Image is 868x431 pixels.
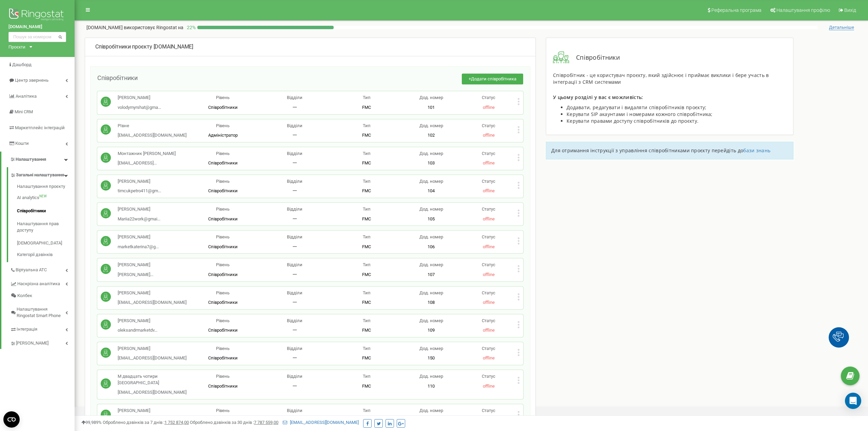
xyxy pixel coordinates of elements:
[419,95,443,100] span: Дод. номер
[402,327,460,334] p: 109
[17,237,75,250] a: [DEMOGRAPHIC_DATA]
[482,346,495,351] span: Статус
[118,346,186,352] p: [PERSON_NAME]
[124,25,183,30] span: використовує Ringostat на
[482,234,495,239] span: Статус
[844,7,856,13] span: Вихід
[363,374,371,379] span: Тип
[208,272,238,277] span: Співробітники
[471,76,516,81] span: Додати співробітника
[118,95,161,101] p: [PERSON_NAME]
[362,105,371,110] span: FMC
[208,105,238,110] span: Співробітники
[216,123,230,128] span: Рівень
[118,244,159,249] span: marketkaterina7@g...
[402,132,460,139] p: 102
[216,290,230,295] span: Рівень
[216,346,230,351] span: Рівень
[8,32,66,42] input: Пошук за номером
[419,207,443,212] span: Дод. номер
[482,262,495,267] span: Статус
[10,262,75,276] a: Віртуальна АТС
[118,373,187,386] p: М двадцать чотири [GEOGRAPHIC_DATA]
[208,216,238,221] span: Співробітники
[287,123,302,128] span: Відділи
[293,133,297,138] span: 一
[15,78,48,83] span: Центр звернень
[482,290,495,295] span: Статус
[293,384,297,389] span: 一
[287,262,302,267] span: Відділи
[567,104,707,111] span: Додавати, редагувати і видаляти співробітників проєкту;
[16,340,48,347] span: [PERSON_NAME]
[293,216,297,221] span: 一
[17,250,75,258] a: Категорії дзвінків
[216,234,230,239] span: Рівень
[118,389,187,396] p: [EMAIL_ADDRESS][DOMAIN_NAME]
[293,272,297,277] span: 一
[16,172,64,178] span: Загальні налаштування
[363,290,371,295] span: Тип
[419,151,443,156] span: Дод. номер
[287,408,302,413] span: Відділи
[216,179,230,184] span: Рівень
[118,318,157,324] p: [PERSON_NAME]
[10,290,75,302] a: Колбек
[419,408,443,413] span: Дод. номер
[363,123,371,128] span: Тип
[483,355,495,360] span: offline
[419,318,443,323] span: Дод. номер
[17,306,65,319] span: Налаштування Ringostat Smart Phone
[16,267,47,273] span: Віртуальна АТС
[462,74,523,85] button: +Додати співробітника
[567,111,713,117] span: Керувати SIP акаунтами і номерами кожного співробітника;
[363,234,371,239] span: Тип
[164,420,189,425] u: 1 752 874,00
[208,133,238,138] span: Адміністратор
[293,160,297,165] span: 一
[419,262,443,267] span: Дод. номер
[363,346,371,351] span: Тип
[118,151,176,157] p: Монтажник [PERSON_NAME]
[10,276,75,290] a: Наскрізна аналітика
[287,95,302,100] span: Відділи
[287,318,302,323] span: Відділи
[363,95,371,100] span: Тип
[118,355,186,360] span: [EMAIL_ADDRESS][DOMAIN_NAME]
[208,355,238,360] span: Співробітники
[17,217,75,237] a: Налаштування прав доступу
[402,272,460,278] p: 107
[363,262,371,267] span: Тип
[483,133,495,138] span: offline
[208,160,238,165] span: Співробітники
[776,7,830,13] span: Налаштування профілю
[208,384,238,389] span: Співробітники
[10,321,75,335] a: Інтеграція
[363,408,371,413] span: Тип
[482,151,495,156] span: Статус
[208,328,238,333] span: Співробітники
[551,147,743,154] span: Для отримання інструкції з управління співробітниками проєкту перейдіть до
[362,133,371,138] span: FMC
[216,408,230,413] span: Рівень
[118,206,160,213] p: [PERSON_NAME]
[17,293,32,299] span: Колбек
[216,262,230,267] span: Рівень
[15,125,65,130] span: Маркетплейс інтеграцій
[419,234,443,239] span: Дод. номер
[81,420,102,425] span: 99,989%
[743,147,770,154] span: бази знань
[8,44,25,50] div: Проєкти
[118,188,161,193] span: timcukpetro411@gm...
[362,160,371,165] span: FMC
[8,24,66,30] a: [DOMAIN_NAME]
[103,420,189,425] span: Оброблено дзвінків за 7 днів :
[10,301,75,321] a: Налаштування Ringostat Smart Phone
[293,188,297,193] span: 一
[15,141,29,146] span: Кошти
[419,374,443,379] span: Дод. номер
[97,74,138,81] span: Співробітники
[293,328,297,333] span: 一
[483,105,495,110] span: offline
[419,123,443,128] span: Дод. номер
